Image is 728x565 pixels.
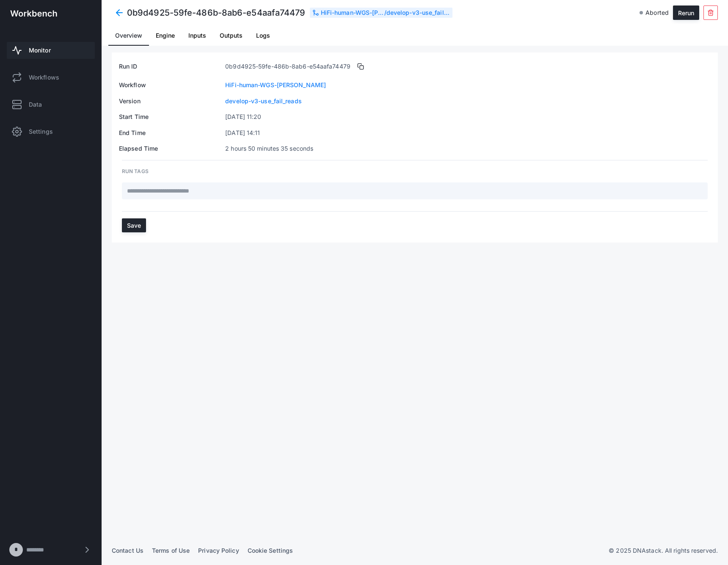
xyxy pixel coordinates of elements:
a: Cookie Settings [248,547,293,554]
a: develop-v3-use_fail_reads [225,97,302,105]
span: Engine [156,33,175,39]
a: Monitor [7,42,95,59]
span: Settings [29,127,53,136]
span: 0b9d4925-59fe-486b-8ab6-e54aafa74479 [225,62,350,71]
span: Inputs [188,33,206,39]
td: 2 hours 50 minutes 35 seconds [225,144,711,153]
td: [DATE] 11:20 [225,112,711,121]
a: Contact Us [112,547,143,554]
a: Settings [7,123,95,140]
p: © 2025 DNAstack. All rights reserved. [609,546,718,555]
span: Overview [115,33,142,39]
div: develop-v3-use_fail_reads [386,8,450,17]
span: Data [29,100,42,109]
span: Monitor [29,46,51,55]
a: Data [7,96,95,113]
button: Save [122,218,146,232]
a: HiFi-human-WGS-[PERSON_NAME] [225,81,326,89]
div: / [310,8,452,18]
td: Run ID [119,62,225,71]
td: Version [119,96,225,106]
td: Elapsed Time [119,144,225,153]
a: Workflows [7,69,95,86]
div: HiFi-human-WGS-[PERSON_NAME] [321,8,384,17]
td: End Time [119,128,225,138]
a: Privacy Policy [198,547,239,554]
td: Workflow [119,80,225,90]
span: Workflows [29,73,59,82]
img: workbench-logo-white.svg [10,10,57,17]
span: Aborted [645,8,669,17]
span: Outputs [220,33,243,39]
div: RUN TAGS [122,167,708,176]
td: Start Time [119,112,225,121]
a: Terms of Use [152,547,190,554]
span: Logs [256,33,270,39]
td: [DATE] 14:11 [225,128,711,138]
h4: 0b9d4925-59fe-486b-8ab6-e54aafa74479 [127,7,306,19]
button: Rerun [673,6,699,20]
